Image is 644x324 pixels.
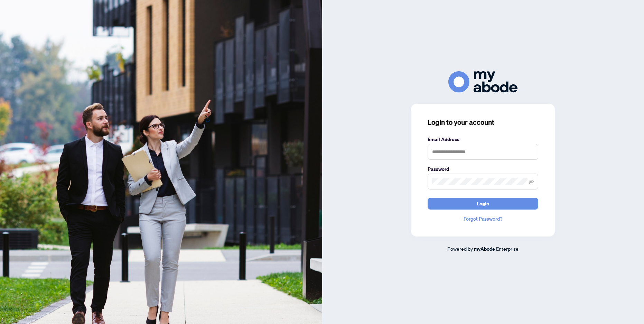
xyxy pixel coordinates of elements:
h3: Login to your account [428,118,538,127]
span: Login [477,198,489,209]
a: myAbode [474,245,495,253]
img: ma-logo [448,71,517,92]
label: Email Address [428,136,538,143]
button: Login [428,198,538,210]
span: Powered by [447,246,473,252]
a: Forgot Password? [428,215,538,223]
span: eye-invisible [529,179,534,184]
span: Enterprise [496,246,519,252]
label: Password [428,165,538,173]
